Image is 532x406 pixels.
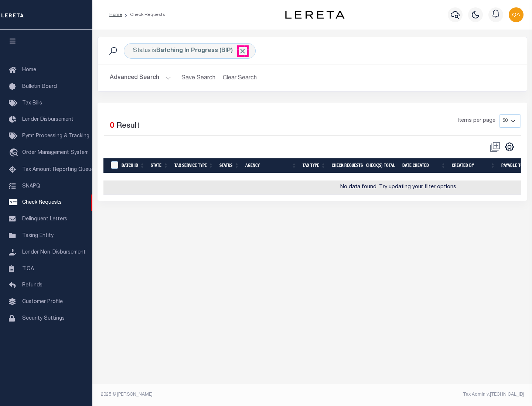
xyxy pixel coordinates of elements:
[220,71,260,85] button: Clear Search
[22,134,89,139] span: Pymt Processing & Tracking
[22,217,67,222] span: Delinquent Letters
[318,391,524,398] div: Tax Admin v.[TECHNICAL_ID]
[148,158,171,173] th: State: activate to sort column ascending
[116,120,140,132] label: Result
[95,391,313,398] div: 2025 © [PERSON_NAME].
[156,48,246,54] b: Batching In Progress (BIP)
[124,43,256,59] div: Status is
[216,158,242,173] th: Status: activate to sort column ascending
[239,47,246,55] span: Click to Remove
[22,250,86,255] span: Lender Non-Disbursement
[119,158,148,173] th: Batch Id: activate to sort column ascending
[458,117,495,125] span: Items per page
[22,68,36,73] span: Home
[22,283,42,288] span: Refunds
[509,7,524,22] img: svg+xml;base64,PHN2ZyB4bWxucz0iaHR0cDovL3d3dy53My5vcmcvMjAwMC9zdmciIHBvaW50ZXItZXZlbnRzPSJub25lIi...
[22,233,54,238] span: Taxing Entity
[110,71,171,85] button: Advanced Search
[399,158,449,173] th: Date Created: activate to sort column ascending
[300,158,329,173] th: Tax Type: activate to sort column ascending
[449,158,498,173] th: Created By: activate to sort column ascending
[22,266,34,271] span: TIQA
[285,11,344,19] img: logo-dark.svg
[329,158,363,173] th: Check Requests
[363,158,399,173] th: Check(s) Total
[22,101,42,106] span: Tax Bills
[22,299,63,304] span: Customer Profile
[109,13,122,17] a: Home
[22,150,89,155] span: Order Management System
[22,117,74,122] span: Lender Disbursement
[22,316,65,321] span: Security Settings
[22,200,62,205] span: Check Requests
[242,158,300,173] th: Agency: activate to sort column ascending
[122,11,165,18] li: Check Requests
[171,158,216,173] th: Tax Service Type: activate to sort column ascending
[9,148,21,158] i: travel_explore
[22,183,40,189] span: SNAPQ
[22,167,94,172] span: Tax Amount Reporting Queue
[177,71,220,85] button: Save Search
[110,122,114,130] span: 0
[22,84,57,89] span: Bulletin Board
